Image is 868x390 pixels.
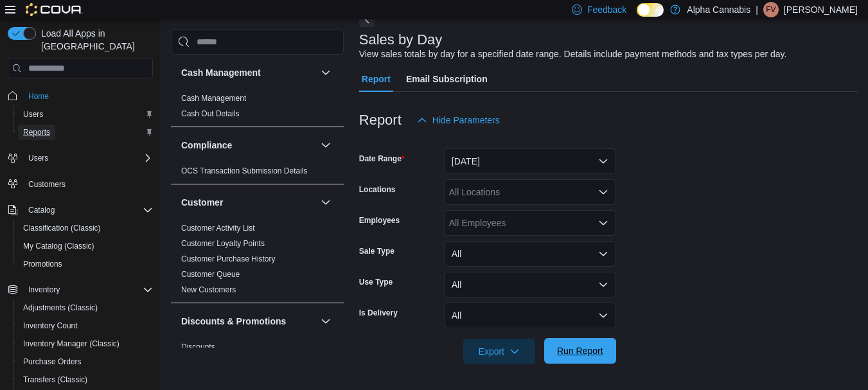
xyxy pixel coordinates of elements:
[181,342,215,351] a: Discounts
[23,202,60,218] button: Catalog
[181,196,223,209] h3: Customer
[28,205,55,215] span: Catalog
[28,179,66,190] span: Customers
[18,107,48,122] a: Users
[181,166,308,175] a: OCS Transaction Submission Details
[181,94,246,103] a: Cash Management
[444,241,616,267] button: All
[18,220,153,236] span: Classification (Classic)
[181,109,240,119] span: Cash Out Details
[3,175,158,193] button: Customers
[23,375,87,385] span: Transfers (Classic)
[444,303,616,328] button: All
[181,285,236,295] span: New Customers
[587,3,626,16] span: Feedback
[23,241,94,251] span: My Catalog (Classic)
[181,93,246,103] span: Cash Management
[23,109,43,120] span: Users
[359,154,405,164] label: Date Range
[181,315,315,328] button: Discounts & Promotions
[23,282,65,297] button: Inventory
[3,86,158,105] button: Home
[23,176,153,192] span: Customers
[28,153,48,163] span: Users
[171,163,344,184] div: Compliance
[3,201,158,219] button: Catalog
[181,239,265,248] a: Customer Loyalty Points
[23,202,153,218] span: Catalog
[13,371,158,389] button: Transfers (Classic)
[23,87,153,103] span: Home
[23,223,101,233] span: Classification (Classic)
[18,372,153,387] span: Transfers (Classic)
[406,66,488,92] span: Email Subscription
[18,354,153,369] span: Purchase Orders
[18,256,153,272] span: Promotions
[412,107,505,133] button: Hide Parameters
[544,338,616,364] button: Run Report
[23,150,53,166] button: Users
[23,259,62,269] span: Promotions
[432,114,500,127] span: Hide Parameters
[13,317,158,335] button: Inventory Count
[18,300,153,315] span: Adjustments (Classic)
[763,2,779,17] div: Francis Villeneuve
[471,339,527,364] span: Export
[181,196,315,209] button: Customer
[181,166,308,176] span: OCS Transaction Submission Details
[23,282,153,297] span: Inventory
[18,300,103,315] a: Adjustments (Classic)
[598,187,608,197] button: Open list of options
[362,66,391,92] span: Report
[23,357,82,367] span: Purchase Orders
[444,148,616,174] button: [DATE]
[181,139,315,152] button: Compliance
[23,127,50,137] span: Reports
[359,277,393,287] label: Use Type
[18,318,83,333] a: Inventory Count
[18,238,100,254] a: My Catalog (Classic)
[557,344,603,357] span: Run Report
[181,223,255,233] span: Customer Activity List
[359,246,394,256] label: Sale Type
[181,139,232,152] h3: Compliance
[318,65,333,80] button: Cash Management
[359,112,402,128] h3: Report
[23,89,54,104] a: Home
[36,27,153,53] span: Load All Apps in [GEOGRAPHIC_DATA]
[18,372,93,387] a: Transfers (Classic)
[181,254,276,264] span: Customer Purchase History
[13,237,158,255] button: My Catalog (Classic)
[23,150,153,166] span: Users
[3,149,158,167] button: Users
[13,105,158,123] button: Users
[359,308,398,318] label: Is Delivery
[359,215,400,226] label: Employees
[181,254,276,263] a: Customer Purchase History
[181,269,240,279] span: Customer Queue
[18,220,106,236] a: Classification (Classic)
[23,339,120,349] span: Inventory Manager (Classic)
[181,66,315,79] button: Cash Management
[318,195,333,210] button: Customer
[444,272,616,297] button: All
[766,2,775,17] span: FV
[181,270,240,279] a: Customer Queue
[23,303,98,313] span: Adjustments (Classic)
[181,315,286,328] h3: Discounts & Promotions
[598,218,608,228] button: Open list of options
[463,339,535,364] button: Export
[18,107,153,122] span: Users
[23,177,71,192] a: Customers
[13,299,158,317] button: Adjustments (Classic)
[359,184,396,195] label: Locations
[18,354,87,369] a: Purchase Orders
[318,137,333,153] button: Compliance
[181,66,261,79] h3: Cash Management
[181,224,255,233] a: Customer Activity List
[637,3,664,17] input: Dark Mode
[756,2,758,17] p: |
[171,91,344,127] div: Cash Management
[171,220,344,303] div: Customer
